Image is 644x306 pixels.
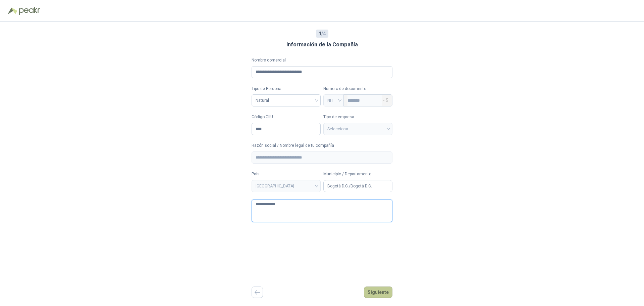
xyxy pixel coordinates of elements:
[319,31,321,36] b: 1
[327,95,340,105] span: NIT
[383,95,388,106] span: - 5
[252,57,392,63] label: Nombre comercial
[252,171,321,177] label: Pais
[256,95,317,105] span: Natural
[252,142,392,149] label: Razón social / Nombre legal de tu compañía
[8,7,17,14] img: Logo
[323,114,392,120] label: Tipo de empresa
[256,181,317,191] span: COLOMBIA
[323,171,392,177] label: Municipio / Departamento
[364,287,392,298] button: Siguiente
[19,7,40,15] img: Peakr
[252,114,321,120] label: Código CIIU
[286,40,358,49] h3: Información de la Compañía
[319,30,326,37] span: / 4
[252,86,321,92] label: Tipo de Persona
[323,86,392,92] p: Número de documento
